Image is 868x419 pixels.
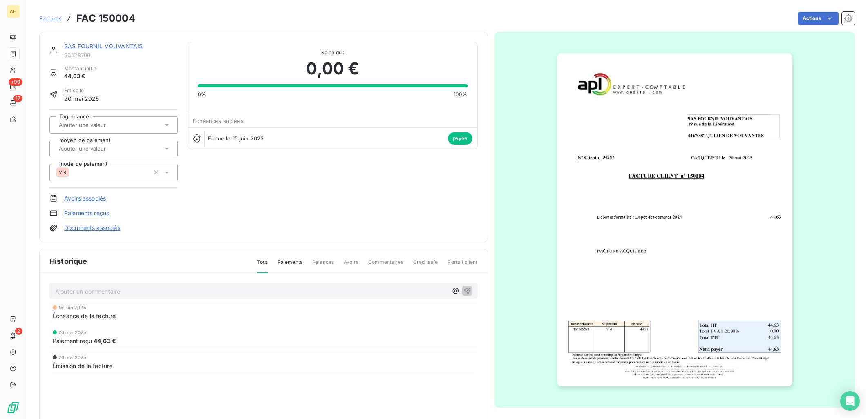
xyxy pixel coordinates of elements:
[306,56,359,81] span: 0,00 €
[64,194,106,203] a: Avoirs associés
[58,305,86,310] span: 15 juin 2025
[64,65,98,72] span: Montant initial
[413,259,438,272] span: Creditsafe
[64,52,178,58] span: 90428700
[193,118,244,124] span: Échéances soldées
[64,72,98,80] span: 44,63 €
[557,53,792,386] img: invoice_thumbnail
[94,337,116,345] span: 44,63 €
[447,259,477,272] span: Portail client
[840,391,860,411] div: Open Intercom Messenger
[58,355,87,360] span: 20 mai 2025
[13,95,22,102] span: 17
[9,78,22,86] span: +99
[76,11,135,26] h3: FAC 150004
[58,121,140,129] input: Ajouter une valeur
[53,337,92,345] span: Paiement reçu
[454,91,468,98] span: 100%
[64,87,99,94] span: Émise le
[39,15,62,22] span: Factures
[198,49,467,56] span: Solde dû :
[64,209,109,217] a: Paiements reçus
[59,170,66,175] span: VIR
[344,259,358,272] span: Avoirs
[368,259,403,272] span: Commentaires
[53,361,112,370] span: Émission de la facture
[49,256,87,267] span: Historique
[448,132,472,145] span: payée
[7,5,20,18] div: AE
[39,14,62,22] a: Factures
[58,145,140,152] input: Ajouter une valeur
[7,96,19,109] a: 17
[64,224,120,232] a: Documents associés
[7,401,20,414] img: Logo LeanPay
[64,94,99,103] span: 20 mai 2025
[198,91,206,98] span: 0%
[257,259,268,273] span: Tout
[798,12,839,25] button: Actions
[7,80,19,93] a: +99
[53,312,116,320] span: Échéance de la facture
[277,259,302,272] span: Paiements
[15,328,22,335] span: 2
[64,42,143,49] a: SAS FOURNIL VOUVANTAIS
[58,330,87,335] span: 20 mai 2025
[208,135,264,142] span: Échue le 15 juin 2025
[312,259,334,272] span: Relances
